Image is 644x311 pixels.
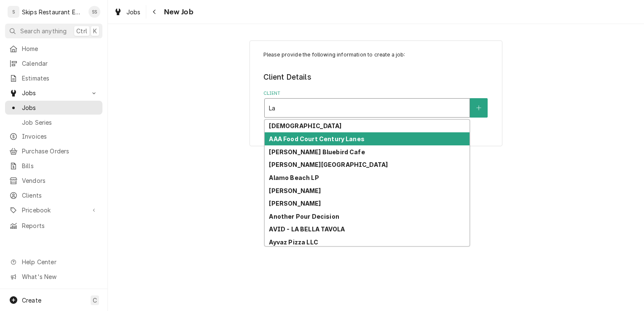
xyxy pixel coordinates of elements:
a: Estimates [5,71,102,85]
button: Navigate back [148,5,161,19]
a: Jobs [110,5,144,19]
div: SS [89,6,100,18]
a: Go to Jobs [5,86,102,100]
a: Clients [5,188,102,202]
legend: Client Details [263,72,489,83]
span: Jobs [126,8,141,16]
span: Search anything [20,27,67,35]
span: Purchase Orders [22,147,98,155]
div: Skips Restaurant Equipment [22,8,84,16]
span: Home [22,44,98,53]
a: Job Series [5,115,102,129]
span: Pricebook [22,206,86,214]
p: Please provide the following information to create a job: [263,51,489,59]
button: Create New Client [470,98,488,118]
a: Go to Help Center [5,255,102,269]
strong: [PERSON_NAME] [269,187,321,194]
strong: Ayvaz Pizza LLC [269,239,318,246]
a: Bills [5,159,102,173]
span: Estimates [22,74,98,83]
label: Client [263,90,489,97]
a: Go to Pricebook [5,203,102,217]
span: Bills [22,161,98,170]
strong: [PERSON_NAME] [269,200,321,207]
span: C [93,296,97,305]
a: Purchase Orders [5,144,102,158]
strong: Alamo Beach LP [269,174,319,181]
div: Job Create/Update Form [263,51,489,118]
div: Shan Skipper's Avatar [89,6,100,18]
span: Reports [22,221,98,230]
a: Reports [5,219,102,233]
strong: [DEMOGRAPHIC_DATA] [269,122,341,129]
div: Client [263,90,489,118]
span: Job Series [22,118,98,127]
span: New Job [161,6,193,18]
span: K [93,27,97,35]
span: Jobs [22,88,86,97]
div: S [8,6,19,18]
strong: Another Pour Decision [269,213,339,220]
span: Calendar [22,59,98,68]
a: Calendar [5,56,102,70]
strong: [PERSON_NAME] Bluebird Cafe [269,148,365,155]
span: Clients [22,191,98,200]
span: What's New [22,272,97,281]
strong: AVID - LA BELLA TAVOLA [269,225,345,233]
strong: AAA Food Court Century Lanes [269,135,364,142]
span: Create [22,297,41,304]
svg: Create New Client [476,105,481,111]
a: Jobs [5,101,102,115]
span: Jobs [22,103,98,112]
span: Help Center [22,257,97,266]
span: Vendors [22,176,98,185]
span: Ctrl [76,27,87,35]
span: Invoices [22,132,98,141]
a: Invoices [5,129,102,143]
button: Search anythingCtrlK [5,24,102,38]
div: Job Create/Update [250,40,502,146]
a: Go to What's New [5,270,102,284]
a: Vendors [5,174,102,188]
strong: [PERSON_NAME][GEOGRAPHIC_DATA] [269,161,388,168]
a: Home [5,42,102,56]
